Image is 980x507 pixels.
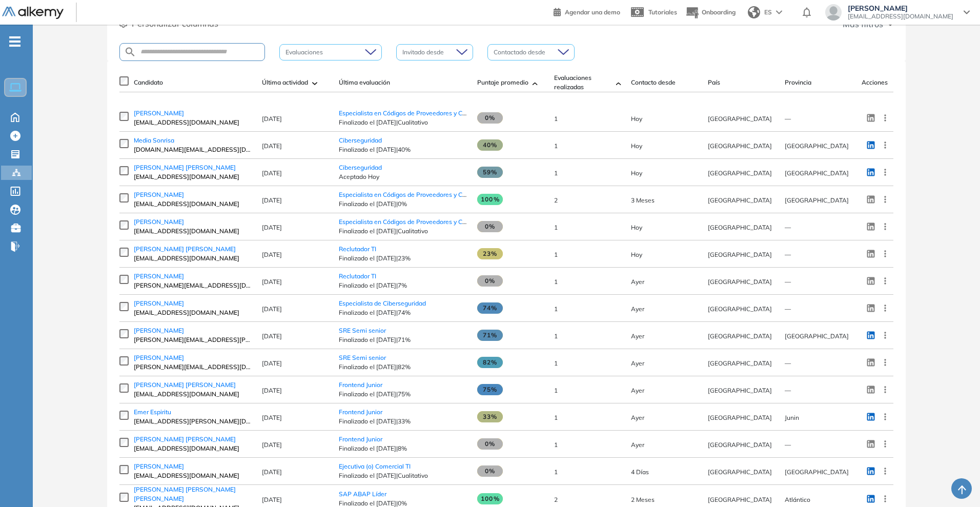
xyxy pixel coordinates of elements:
[134,485,236,502] span: [PERSON_NAME] [PERSON_NAME] [PERSON_NAME]
[554,305,558,313] span: 1
[262,332,282,340] span: [DATE]
[554,332,558,340] span: 1
[134,485,252,503] a: [PERSON_NAME] [PERSON_NAME] [PERSON_NAME]
[134,191,184,198] span: [PERSON_NAME]
[339,362,467,372] span: Finalizado el [DATE] | 82%
[708,305,772,313] span: [GEOGRAPHIC_DATA]
[262,387,282,394] span: [DATE]
[477,78,528,87] span: Puntaje promedio
[785,278,791,286] span: —
[262,224,282,231] span: [DATE]
[134,218,184,226] span: [PERSON_NAME]
[477,411,503,422] span: 33%
[533,82,538,85] img: [missing "en.ARROW_ALT" translation]
[262,441,282,449] span: [DATE]
[134,462,252,471] a: [PERSON_NAME]
[339,164,382,171] span: Ciberseguridad
[339,136,382,144] span: Ciberseguridad
[785,305,791,313] span: —
[134,272,184,280] span: [PERSON_NAME]
[339,218,481,226] a: Especialista en Códigos de Proveedores y Clientes
[339,462,411,470] span: Ejecutiva (o) Comercial TI
[631,196,655,204] span: 22-may-2025
[748,6,760,18] img: world
[631,387,644,394] span: 08-sep-2025
[554,496,558,503] span: 2
[339,199,467,209] span: Finalizado el [DATE] | 0%
[929,458,980,507] iframe: Chat Widget
[708,142,772,150] span: [GEOGRAPHIC_DATA]
[554,359,558,367] span: 1
[631,115,642,123] span: 09-sep-2025
[134,326,252,335] a: [PERSON_NAME]
[477,302,503,314] span: 74%
[554,468,558,476] span: 1
[477,167,503,178] span: 59%
[708,414,772,421] span: [GEOGRAPHIC_DATA]
[708,332,772,340] span: [GEOGRAPHIC_DATA]
[134,272,252,281] a: [PERSON_NAME]
[785,468,849,476] span: [GEOGRAPHIC_DATA]
[134,164,236,171] span: [PERSON_NAME] [PERSON_NAME]
[631,359,644,367] span: 08-sep-2025
[134,281,252,290] span: [PERSON_NAME][EMAIL_ADDRESS][DOMAIN_NAME]
[339,245,376,253] span: Reclutador TI
[134,380,252,390] a: [PERSON_NAME] [PERSON_NAME]
[134,136,252,145] a: Media Sonrisa
[477,112,503,124] span: 0%
[554,278,558,286] span: 1
[708,169,772,177] span: [GEOGRAPHIC_DATA]
[9,40,21,43] i: -
[134,444,252,453] span: [EMAIL_ADDRESS][DOMAIN_NAME]
[134,435,252,444] a: [PERSON_NAME] [PERSON_NAME]
[785,169,849,177] span: [GEOGRAPHIC_DATA]
[708,441,772,449] span: [GEOGRAPHIC_DATA]
[134,299,184,307] span: [PERSON_NAME]
[631,278,644,286] span: 08-sep-2025
[616,82,621,85] img: [missing "en.ARROW_ALT" translation]
[785,224,791,231] span: —
[862,78,888,87] span: Acciones
[339,354,386,361] a: SRE Semi senior
[785,78,811,87] span: Provincia
[848,4,953,12] span: [PERSON_NAME]
[785,496,810,503] span: Atlántico
[554,115,558,123] span: 1
[685,2,736,24] button: Onboarding
[785,332,849,340] span: [GEOGRAPHIC_DATA]
[708,224,772,231] span: [GEOGRAPHIC_DATA]
[134,227,252,236] span: [EMAIL_ADDRESS][DOMAIN_NAME]
[565,8,620,16] span: Agendar una demo
[262,278,282,286] span: [DATE]
[785,196,849,204] span: [GEOGRAPHIC_DATA]
[708,387,772,394] span: [GEOGRAPHIC_DATA]
[477,330,503,341] span: 71%
[134,354,184,361] span: [PERSON_NAME]
[134,308,252,317] span: [EMAIL_ADDRESS][DOMAIN_NAME]
[708,115,772,123] span: [GEOGRAPHIC_DATA]
[631,169,642,177] span: 09-sep-2025
[339,435,382,443] a: Frontend Junior
[134,109,184,117] span: [PERSON_NAME]
[631,305,644,313] span: 08-sep-2025
[708,468,772,476] span: [GEOGRAPHIC_DATA]
[631,251,642,258] span: 09-sep-2025
[339,490,386,498] a: SAP ABAP Líder
[262,251,282,258] span: [DATE]
[134,353,252,362] a: [PERSON_NAME]
[339,381,382,389] a: Frontend Junior
[554,5,620,17] a: Agendar una demo
[785,251,791,258] span: —
[631,496,655,503] span: 03-jul-2025
[134,327,184,334] span: [PERSON_NAME]
[134,408,252,417] a: Emer Espiritu
[339,299,426,307] span: Especialista de Ciberseguridad
[134,78,163,87] span: Candidato
[339,272,376,280] a: Reclutador TI
[262,196,282,204] span: [DATE]
[554,441,558,449] span: 1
